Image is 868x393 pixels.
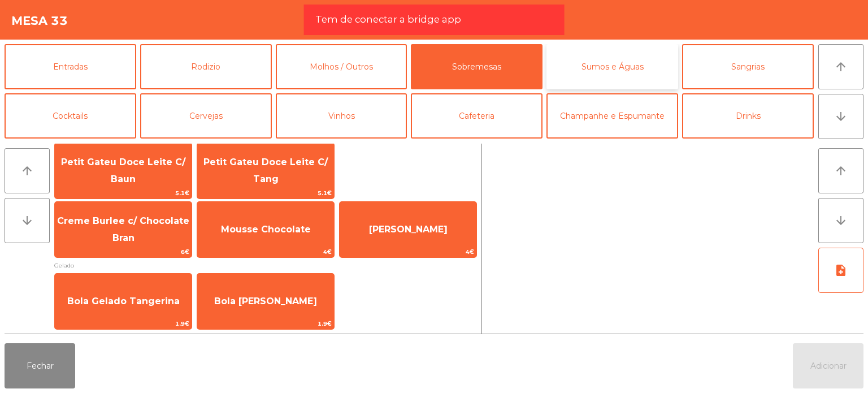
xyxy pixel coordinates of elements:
i: arrow_upward [834,164,848,178]
button: arrow_upward [818,148,863,193]
span: Tem de conectar a bridge app [315,12,461,27]
i: note_add [834,264,848,277]
button: arrow_upward [5,148,50,193]
button: Champanhe e Espumante [546,93,678,139]
span: 5.1€ [55,188,192,198]
span: 1.9€ [55,318,192,329]
span: [PERSON_NAME] [369,224,448,235]
span: Mousse Chocolate [221,224,311,235]
span: 4€ [197,247,334,257]
button: arrow_downward [818,198,863,243]
button: Cervejas [140,93,272,139]
button: Sobremesas [411,44,542,89]
button: Cafeteria [411,93,542,139]
span: Petit Gateu Doce Leite C/ Tang [203,157,328,184]
span: 5.1€ [197,188,334,198]
button: Cocktails [5,93,136,139]
i: arrow_upward [834,60,848,74]
span: 6€ [55,247,192,257]
span: Petit Gateu Doce Leite C/ Baun [61,157,185,184]
button: Rodizio [140,44,272,89]
button: note_add [818,248,863,293]
button: Sumos e Águas [546,44,678,89]
i: arrow_downward [834,214,848,227]
button: Molhos / Outros [276,44,407,89]
button: Entradas [5,44,136,89]
button: Vinhos [276,93,407,139]
button: Fechar [5,343,75,388]
button: arrow_upward [818,44,863,89]
button: arrow_downward [5,198,50,243]
button: Drinks [682,93,814,139]
button: Sangrias [682,44,814,89]
i: arrow_downward [834,110,848,123]
span: Gelado [54,260,477,271]
i: arrow_downward [20,214,34,227]
span: 1.9€ [197,318,334,329]
span: Bola [PERSON_NAME] [214,296,317,306]
span: Bola Gelado Tangerina [67,296,180,306]
h4: Mesa 33 [11,12,68,29]
i: arrow_upward [20,164,34,178]
span: Creme Burlee c/ Chocolate Bran [57,215,189,243]
button: arrow_downward [818,94,863,139]
span: 4€ [340,247,476,257]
